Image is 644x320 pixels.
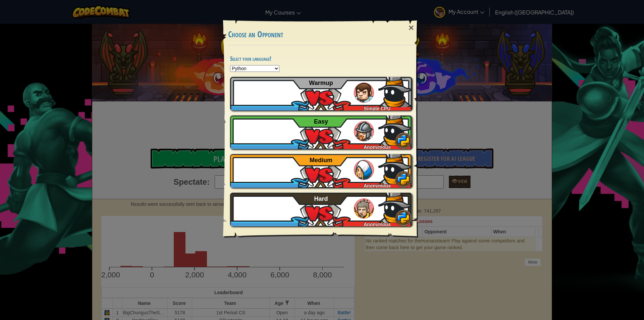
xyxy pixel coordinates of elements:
img: humans_ladder_easy.png [354,121,374,141]
span: Hard [314,195,328,202]
img: iV3WgaZUAAAAASUVORK5CYII= [378,112,412,146]
div: × [404,18,419,38]
a: Anonymous [230,193,412,226]
img: iV3WgaZUAAAAASUVORK5CYII= [378,189,412,223]
img: iV3WgaZUAAAAASUVORK5CYII= [378,151,412,184]
a: Anonymous [230,154,412,188]
span: Simple CPU [364,106,390,111]
span: Medium [310,157,332,164]
span: Anonymous [364,183,391,188]
img: iV3WgaZUAAAAASUVORK5CYII= [378,74,412,107]
img: humans_ladder_medium.png [354,160,374,180]
span: Easy [314,118,328,125]
h3: Choose an Opponent [228,30,414,39]
span: Anonymous [364,222,391,227]
a: Simple CPU [230,77,412,110]
img: humans_ladder_tutorial.png [354,83,374,103]
h4: Select your language! [230,55,412,62]
img: humans_ladder_hard.png [354,198,374,219]
span: Anonymous [364,144,391,150]
a: Anonymous [230,116,412,149]
span: Warmup [309,80,333,86]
